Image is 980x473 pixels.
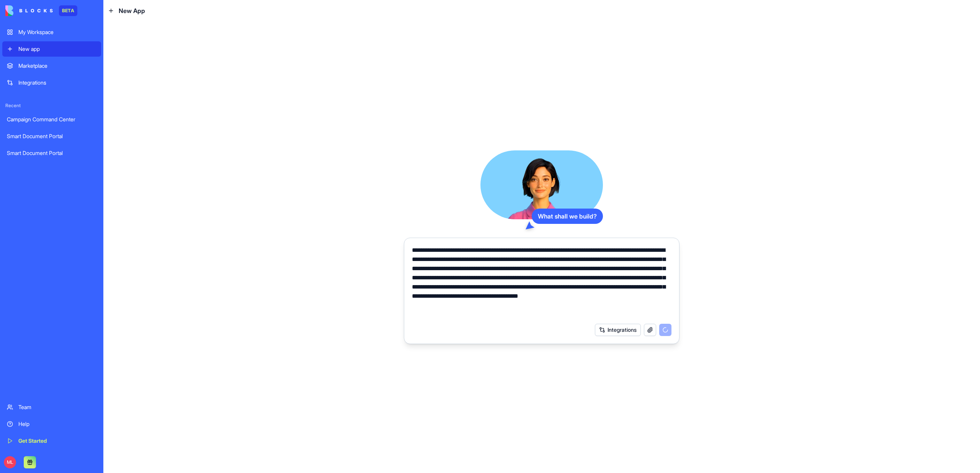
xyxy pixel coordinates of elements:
[18,437,96,445] div: Get Started
[5,5,53,16] img: logo
[18,79,96,86] div: Integrations
[2,41,101,57] a: New app
[2,433,101,449] a: Get Started
[18,28,96,36] div: My Workspace
[4,456,16,468] span: ML
[5,5,77,16] a: BETA
[595,324,641,336] button: Integrations
[2,400,101,415] a: Team
[2,75,101,90] a: Integrations
[18,45,96,53] div: New app
[2,24,101,40] a: My Workspace
[18,62,96,70] div: Marketplace
[2,103,101,109] span: Recent
[119,6,145,15] span: New App
[532,209,603,224] div: What shall we build?
[59,5,77,16] div: BETA
[2,112,101,127] a: Campaign Command Center
[2,129,101,144] a: Smart Document Portal
[7,116,96,123] div: Campaign Command Center
[2,58,101,73] a: Marketplace
[18,420,96,428] div: Help
[18,403,96,411] div: Team
[7,132,96,140] div: Smart Document Portal
[7,149,96,157] div: Smart Document Portal
[2,145,101,161] a: Smart Document Portal
[2,416,101,432] a: Help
